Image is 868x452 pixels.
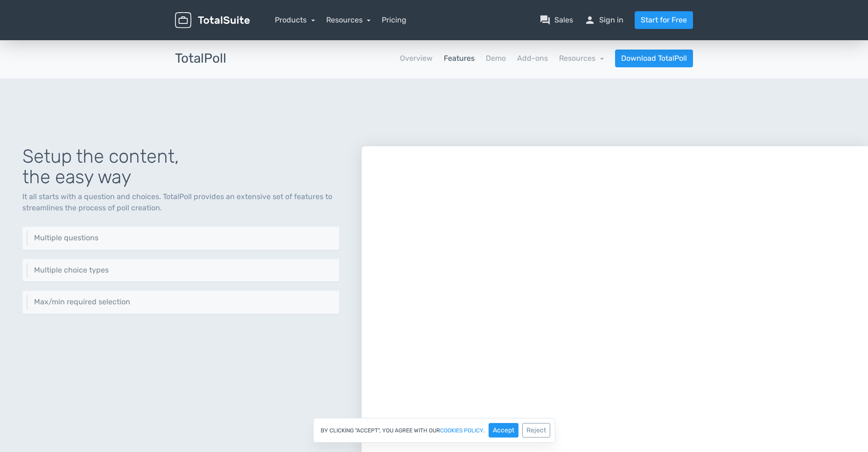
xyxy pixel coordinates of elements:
button: Reject [522,423,550,438]
span: question_answer [539,14,551,26]
div: By clicking "Accept", you agree with our . [313,418,555,443]
a: Resources [559,54,604,63]
h1: Setup the content, the easy way [22,146,339,187]
span: person [584,14,595,26]
button: Accept [489,423,518,438]
p: Add one or more questions as you need. [34,242,332,243]
h6: Multiple questions [34,234,332,242]
a: Features [444,53,475,64]
a: question_answerSales [539,14,573,26]
a: Demo [486,53,506,64]
a: Add-ons [517,53,548,64]
a: cookies policy [440,428,483,433]
a: Start for Free [635,11,693,29]
a: Download TotalPoll [615,50,693,67]
h3: TotalPoll [175,51,226,66]
img: TotalSuite for WordPress [175,12,250,29]
h6: Multiple choice types [34,266,332,274]
p: It all starts with a question and choices. TotalPoll provides an extensive set of features to str... [22,191,339,214]
a: Pricing [382,14,406,26]
a: Resources [326,15,371,24]
h6: Max/min required selection [34,298,332,306]
a: personSign in [584,14,623,26]
a: Products [275,15,315,24]
a: Overview [400,53,433,64]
